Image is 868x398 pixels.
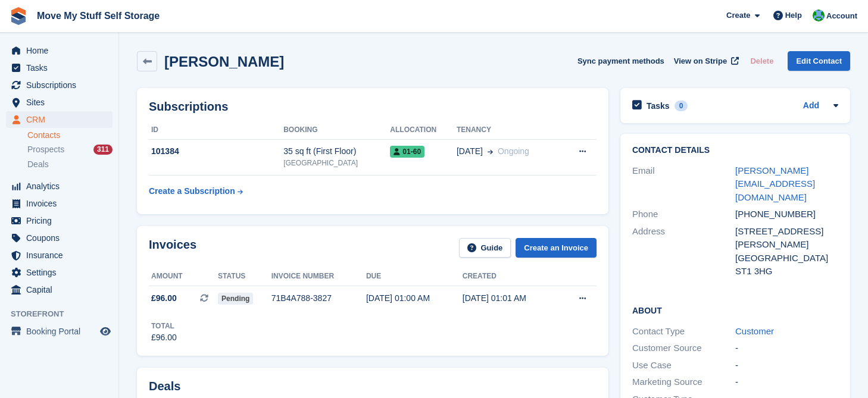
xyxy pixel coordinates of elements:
[803,99,819,113] a: Add
[26,212,98,229] span: Pricing
[271,267,366,286] th: Invoice number
[26,94,98,111] span: Sites
[283,158,390,168] div: [GEOGRAPHIC_DATA]
[366,292,463,305] div: [DATE] 01:00 AM
[26,111,98,128] span: CRM
[6,212,113,229] a: menu
[27,144,64,155] span: Prospects
[632,325,735,339] div: Contact Type
[632,341,735,355] div: Customer Source
[735,326,774,336] a: Customer
[6,77,113,93] a: menu
[813,10,825,21] img: Dan
[632,208,735,221] div: Phone
[632,304,838,316] h2: About
[6,195,113,212] a: menu
[726,10,750,21] span: Create
[735,238,838,252] div: [PERSON_NAME]
[26,59,98,76] span: Tasks
[27,158,113,171] a: Deals
[151,321,177,331] div: Total
[632,375,735,389] div: Marketing Source
[149,185,235,198] div: Create a Subscription
[6,264,113,281] a: menu
[27,159,49,170] span: Deals
[674,55,727,67] span: View on Stripe
[6,42,113,59] a: menu
[149,100,597,114] h2: Subscriptions
[6,323,113,340] a: menu
[149,121,283,140] th: ID
[745,51,778,71] button: Delete
[675,101,688,111] div: 0
[498,146,529,156] span: Ongoing
[516,238,597,258] a: Create an Invoice
[632,146,838,155] h2: Contact Details
[27,143,113,156] a: Prospects 311
[735,375,838,389] div: -
[6,94,113,111] a: menu
[149,238,196,258] h2: Invoices
[366,267,463,286] th: Due
[271,292,366,305] div: 71B4A788-3827
[669,51,741,71] a: View on Stripe
[463,292,559,305] div: [DATE] 01:01 AM
[26,195,98,212] span: Invoices
[735,165,815,202] a: [PERSON_NAME][EMAIL_ADDRESS][DOMAIN_NAME]
[164,54,284,70] h2: [PERSON_NAME]
[6,178,113,195] a: menu
[151,292,177,305] span: £96.00
[26,230,98,246] span: Coupons
[632,164,735,205] div: Email
[6,59,113,76] a: menu
[788,51,850,71] a: Edit Contact
[459,238,511,258] a: Guide
[32,6,164,26] a: Move My Stuff Self Storage
[785,10,802,21] span: Help
[735,359,838,372] div: -
[98,324,113,339] a: Preview store
[27,130,113,141] a: Contacts
[149,145,283,158] div: 101384
[11,308,118,320] span: Storefront
[26,247,98,264] span: Insurance
[632,225,735,278] div: Address
[26,77,98,93] span: Subscriptions
[151,331,177,344] div: £96.00
[735,208,838,221] div: [PHONE_NUMBER]
[735,265,838,278] div: ST1 3HG
[149,380,180,393] h2: Deals
[283,121,390,140] th: Booking
[26,323,98,340] span: Booking Portal
[6,281,113,298] a: menu
[149,180,243,202] a: Create a Subscription
[149,267,218,286] th: Amount
[826,10,857,22] span: Account
[463,267,559,286] th: Created
[10,7,27,25] img: stora-icon-8386f47178a22dfd0bd8f6a31ec36ba5ce8667c1dd55bd0f319d3a0aa187defe.svg
[390,146,424,158] span: 01-60
[6,111,113,128] a: menu
[457,145,483,158] span: [DATE]
[6,230,113,246] a: menu
[577,51,664,71] button: Sync payment methods
[26,42,98,59] span: Home
[218,267,271,286] th: Status
[390,121,457,140] th: Allocation
[735,225,838,239] div: [STREET_ADDRESS]
[457,121,561,140] th: Tenancy
[93,145,113,155] div: 311
[632,359,735,372] div: Use Case
[218,293,253,305] span: Pending
[26,281,98,298] span: Capital
[735,341,838,355] div: -
[26,264,98,281] span: Settings
[26,178,98,195] span: Analytics
[283,145,390,158] div: 35 sq ft (First Floor)
[647,101,670,111] h2: Tasks
[6,247,113,264] a: menu
[735,252,838,265] div: [GEOGRAPHIC_DATA]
